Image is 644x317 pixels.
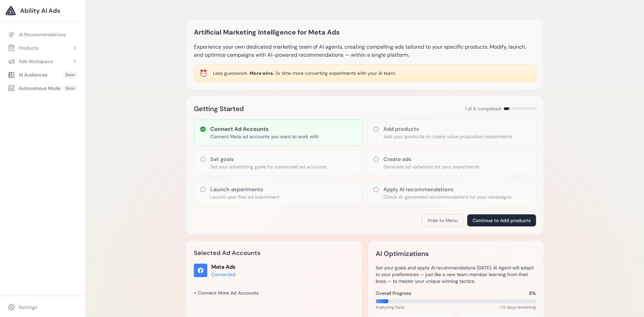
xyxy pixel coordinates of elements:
[383,194,512,200] p: Check AI-generated recommendations for your campaigns
[63,85,77,92] span: Soon
[383,155,479,163] h3: Create ads
[210,186,279,194] h3: Launch experiments
[4,42,82,54] button: Products
[5,5,80,16] a: Ability AI Ads
[63,71,77,78] span: Soon
[210,194,279,200] p: Launch your first ad experiment
[383,125,512,133] h3: Add products
[213,70,248,76] span: Less guesswork.
[275,70,396,76] span: 3x time more converting experiments with your AI team.
[383,133,512,140] p: Add your products to create value proposition experiments
[376,264,536,284] p: Set your goals and apply AI recommendations [DATE]. AI Agent will adapt to your preferences — jus...
[465,105,501,112] span: 1 of 6 completed
[8,58,53,65] div: Ads Workspace
[194,27,340,38] h1: Artificial Marketing Intelligence for Meta Ads
[199,68,208,78] div: ⏰
[211,271,235,278] div: Connected
[4,301,82,313] a: Settings
[8,45,39,51] div: Products
[194,103,244,114] h2: Getting Started
[376,290,411,297] span: Overall Progress
[194,287,259,299] a: + Connect More Ad Accounts
[383,186,512,194] h3: Apply AI recommendations
[8,85,60,92] div: Autonomous Mode
[250,70,274,76] span: More wins.
[211,263,235,271] div: Meta Ads
[422,214,463,227] button: Hide to Menu
[499,305,536,310] span: ~22 days remaining
[376,305,404,310] span: Analyzing Data
[8,71,47,78] div: AI Audiences
[210,163,327,170] p: Set your advertising goals for connected ad accounts
[194,248,354,258] h2: Selected Ad Accounts
[4,55,82,67] button: Ads Workspace
[194,43,536,59] p: Experience your own dedicated marketing team of AI agents, creating compelling ads tailored to yo...
[210,125,319,133] h3: Connect Ad Accounts
[20,6,60,15] span: Ability AI Ads
[467,214,536,226] button: Continue to Add products
[210,133,319,140] p: Connect Meta ad accounts you want to work with
[4,29,82,41] a: AI Recommendations
[383,163,479,170] p: Generate ad variations for your experiments
[529,290,536,297] span: 8%
[210,155,327,163] h3: Set goals
[376,248,429,259] h2: AI Optimizations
